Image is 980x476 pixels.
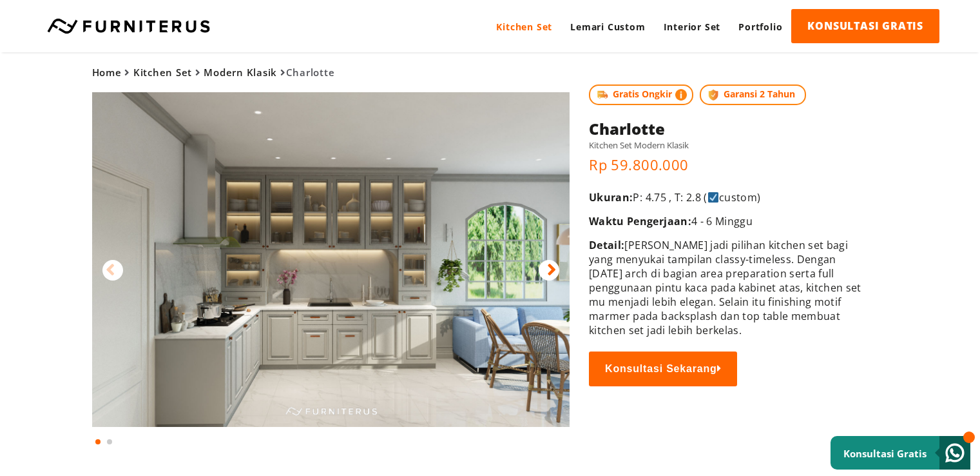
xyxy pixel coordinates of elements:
[561,9,654,45] a: Lemari Custom
[589,190,633,204] span: Ukuran:
[700,84,806,105] span: Garansi 2 Tahun
[92,66,122,79] a: Home
[831,436,970,470] a: Konsultasi Gratis
[843,447,927,460] small: Konsultasi Gratis
[589,84,693,105] span: Gratis Ongkir
[133,66,192,79] a: Kitchen Set
[708,192,718,203] img: ☑
[589,190,868,204] p: P: 4.75 , T: 2.8 ( custom)
[655,9,730,45] a: Interior Set
[729,9,791,45] a: Portfolio
[675,88,687,102] img: info-colored.png
[92,92,570,427] img: Charlotte Kitchen Set Modern Klasik by Furniterus
[589,118,868,139] h1: Charlotte
[589,238,624,252] span: Detail:
[589,214,691,228] span: Waktu Pengerjaan:
[487,9,561,45] a: Kitchen Set
[589,238,868,337] p: [PERSON_NAME] jadi pilihan kitchen set bagi yang menyukai tampilan classy-timeless. Dengan [DATE]...
[589,139,868,151] h5: Kitchen Set Modern Klasik
[791,9,939,43] a: KONSULTASI GRATIS
[589,352,737,386] button: Konsultasi Sekarang
[589,214,868,228] p: 4 - 6 Minggu
[706,88,720,102] img: protect.png
[92,66,335,79] span: Charlotte
[204,66,277,79] a: Modern Klasik
[595,88,610,102] img: shipping.jpg
[589,155,868,174] p: Rp 59.800.000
